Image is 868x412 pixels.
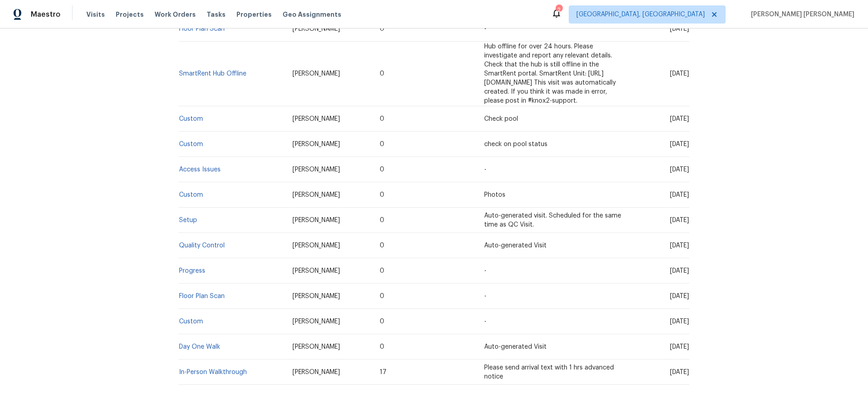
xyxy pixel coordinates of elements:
[484,26,486,32] span: -
[380,192,384,198] span: 0
[670,268,689,274] span: [DATE]
[484,268,486,274] span: -
[179,26,225,32] a: Floor Plan Scan
[484,116,518,122] span: Check pool
[292,166,340,173] span: [PERSON_NAME]
[670,192,689,198] span: [DATE]
[484,141,547,147] span: check on pool status
[116,10,144,19] span: Projects
[155,10,196,19] span: Work Orders
[292,192,340,198] span: [PERSON_NAME]
[380,71,384,77] span: 0
[484,242,547,249] span: Auto-generated Visit
[292,141,340,147] span: [PERSON_NAME]
[670,71,689,77] span: [DATE]
[179,293,225,299] a: Floor Plan Scan
[556,5,562,14] div: 2
[236,10,272,19] span: Properties
[484,166,486,173] span: -
[380,166,384,173] span: 0
[179,141,203,147] a: Custom
[179,369,247,375] a: In-Person Walkthrough
[179,344,220,350] a: Day One Walk
[380,217,384,223] span: 0
[576,10,705,19] span: [GEOGRAPHIC_DATA], [GEOGRAPHIC_DATA]
[484,293,486,299] span: -
[484,318,486,325] span: -
[292,369,340,375] span: [PERSON_NAME]
[86,10,105,19] span: Visits
[292,26,340,32] span: [PERSON_NAME]
[380,26,384,32] span: 0
[484,192,505,198] span: Photos
[670,116,689,122] span: [DATE]
[207,11,226,18] span: Tasks
[670,344,689,350] span: [DATE]
[292,293,340,299] span: [PERSON_NAME]
[283,10,341,19] span: Geo Assignments
[292,318,340,325] span: [PERSON_NAME]
[380,344,384,350] span: 0
[670,293,689,299] span: [DATE]
[670,26,689,32] span: [DATE]
[380,369,387,375] span: 17
[179,116,203,122] a: Custom
[484,344,547,350] span: Auto-generated Visit
[31,10,61,19] span: Maestro
[380,318,384,325] span: 0
[179,192,203,198] a: Custom
[179,71,246,77] a: SmartRent Hub Offline
[179,242,225,249] a: Quality Control
[292,344,340,350] span: [PERSON_NAME]
[380,293,384,299] span: 0
[292,71,340,77] span: [PERSON_NAME]
[670,141,689,147] span: [DATE]
[484,213,621,228] span: Auto-generated visit. Scheduled for the same time as QC Visit.
[179,268,205,274] a: Progress
[292,242,340,249] span: [PERSON_NAME]
[292,217,340,223] span: [PERSON_NAME]
[179,318,203,325] a: Custom
[670,318,689,325] span: [DATE]
[179,217,197,223] a: Setup
[670,369,689,375] span: [DATE]
[670,242,689,249] span: [DATE]
[380,116,384,122] span: 0
[380,268,384,274] span: 0
[292,268,340,274] span: [PERSON_NAME]
[380,242,384,249] span: 0
[747,10,854,19] span: [PERSON_NAME] [PERSON_NAME]
[484,43,616,104] span: Hub offline for over 24 hours. Please investigate and report any relevant details. Check that the...
[670,217,689,223] span: [DATE]
[292,116,340,122] span: [PERSON_NAME]
[380,141,384,147] span: 0
[484,365,614,380] span: Please send arrival text with 1 hrs advanced notice
[670,166,689,173] span: [DATE]
[179,166,221,173] a: Access Issues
